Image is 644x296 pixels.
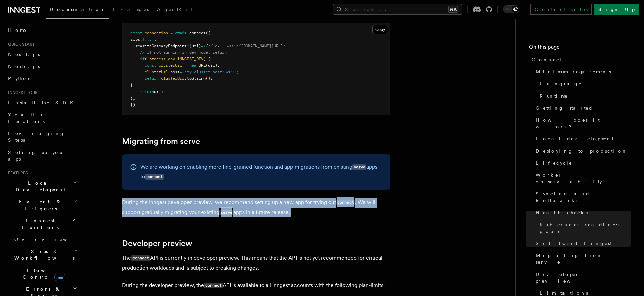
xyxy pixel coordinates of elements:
[5,109,79,127] a: Your first Functions
[503,5,519,13] button: Toggle dark mode
[184,70,236,74] span: 'my-cluster-host:8289'
[145,174,164,180] code: connect
[50,7,105,12] span: Documentation
[130,37,140,42] span: apps
[594,4,639,15] a: Sign Up
[532,56,562,63] span: Connect
[168,57,175,61] span: env
[166,57,168,61] span: .
[184,76,206,81] span: .toString
[133,96,135,101] span: ,
[8,131,65,143] span: Leveraging Steps
[5,127,79,146] a: Leveraging Steps
[189,44,201,48] span: (url)
[536,172,631,185] span: Worker observability
[8,76,33,81] span: Python
[130,31,142,35] span: const
[140,50,227,55] span: // If not running in dev mode, return
[145,70,168,74] span: clusterUrl
[5,215,79,233] button: Inngest Functions
[199,63,206,68] span: URL
[180,70,182,74] span: =
[537,219,631,237] a: Kubernetes readiness probe
[5,24,79,36] a: Home
[540,93,568,99] span: Runtime
[5,217,72,231] span: Inngest Functions
[206,76,213,81] span: ();
[8,52,40,57] span: Next.js
[135,44,187,48] span: rewriteGatewayEndpoint
[170,31,173,35] span: =
[149,57,166,61] span: process
[8,27,27,34] span: Home
[140,162,382,182] p: We are working on enabling more fine-grained function and app migrations from existing apps to .
[372,25,388,34] button: Copy
[122,281,390,290] p: During the developer preview, the API is available to all Inngest accounts with the following pla...
[203,57,210,61] span: ) {
[536,117,631,130] span: How does it work?
[536,68,611,75] span: Minimum requirements
[122,198,390,217] p: During the Inngest developer preview, we recommend setting up a new app for trying out . We will ...
[448,6,458,13] kbd: ⌘K
[168,70,180,74] span: .host
[533,157,631,169] a: Lifecycle
[201,44,206,48] span: =>
[333,4,462,15] button: Search...⌘K
[536,271,631,284] span: Developer preview
[145,76,159,81] span: return
[537,90,631,102] a: Runtime
[5,48,79,60] a: Next.js
[130,83,133,87] span: }
[122,239,192,248] a: Developer preview
[12,248,75,261] span: Steps & Workflows
[175,57,177,61] span: .
[540,221,631,235] span: Kubernetes readiness probe
[145,31,168,35] span: connection
[187,44,189,48] span: :
[5,170,28,176] span: Features
[189,63,196,68] span: new
[352,164,366,170] code: serve
[536,252,631,265] span: Migrating from serve
[5,196,79,215] button: Events & Triggers
[5,146,79,165] a: Setting up your app
[206,44,208,48] span: {
[533,206,631,219] a: Health checks
[219,210,233,215] code: serve
[145,63,156,68] span: const
[5,72,79,84] a: Python
[540,80,582,87] span: Language
[5,97,79,109] a: Install the SDK
[157,7,193,12] span: AgentKit
[142,37,145,42] span: [
[536,147,627,154] span: Deploying to production
[533,169,631,188] a: Worker observability
[533,249,631,268] a: Migrating from serve
[208,44,285,48] span: // ex. "wss://[DOMAIN_NAME][URL]"
[175,31,187,35] span: await
[5,42,35,47] span: Quick start
[140,89,154,94] span: return
[12,264,79,283] button: Flow Controlnew
[533,237,631,249] a: Self hosted Inngest
[140,37,142,42] span: :
[184,63,187,68] span: =
[131,255,150,261] code: connect
[533,268,631,287] a: Developer preview
[177,57,203,61] span: INNGEST_DEV
[113,7,149,12] span: Examples
[5,60,79,72] a: Node.js
[152,37,154,42] span: ]
[189,31,206,35] span: connect
[536,240,612,247] span: Self hosted Inngest
[533,188,631,206] a: Syncing and Rollbacks
[122,137,200,146] a: Migrating from serve
[533,114,631,133] a: How does it work?
[159,63,182,68] span: clusterUrl
[530,4,592,15] a: Contact sales
[533,145,631,157] a: Deploying to production
[529,43,631,54] h4: On this page
[8,64,40,69] span: Node.js
[140,57,145,61] span: if
[336,200,355,205] code: connect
